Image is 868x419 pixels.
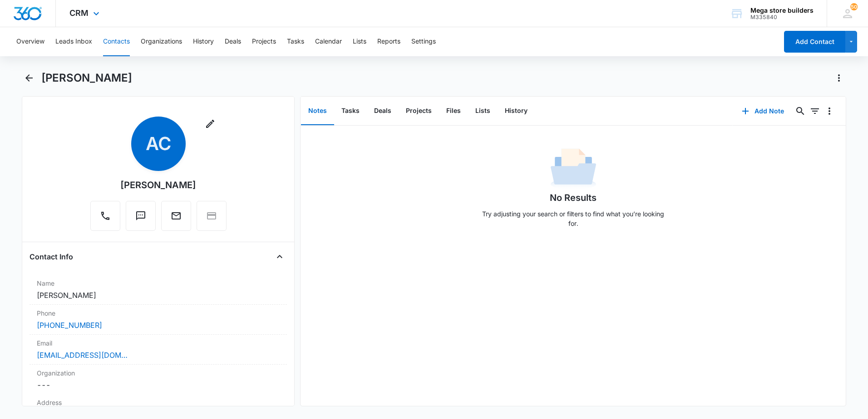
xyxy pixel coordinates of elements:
button: Filters [808,104,822,118]
button: History [193,27,214,56]
dd: --- [37,380,280,390]
button: Search... [793,104,808,118]
button: Tasks [287,27,304,56]
button: Lists [353,27,366,56]
div: notifications count [850,3,858,10]
img: No Data [551,146,596,191]
button: Overflow Menu [822,104,837,118]
button: Text [126,201,156,231]
button: Reports [377,27,400,56]
button: Leads Inbox [55,27,92,56]
label: Address [37,398,280,407]
a: [EMAIL_ADDRESS][DOMAIN_NAME] [37,350,128,361]
button: Calendar [315,27,342,56]
div: Email[EMAIL_ADDRESS][DOMAIN_NAME] [30,335,287,365]
button: Projects [252,27,276,56]
span: AC [131,117,186,171]
button: History [498,97,535,125]
label: Phone [37,308,280,318]
button: Back [22,71,36,85]
button: Deals [367,97,399,125]
button: Deals [225,27,241,56]
span: CRM [69,8,89,18]
span: 50 [850,3,858,10]
button: Files [439,97,468,125]
button: Call [90,201,120,231]
button: Actions [832,71,846,85]
h4: Contact Info [30,251,73,262]
div: Organization--- [30,365,287,394]
button: Projects [399,97,439,125]
h1: [PERSON_NAME] [41,71,132,85]
a: Email [161,215,191,223]
div: [PERSON_NAME] [120,178,196,192]
a: [PHONE_NUMBER] [37,320,102,331]
div: account id [750,14,814,20]
dd: [PERSON_NAME] [37,290,280,301]
button: Add Note [733,100,793,122]
p: Try adjusting your search or filters to find what you’re looking for. [478,209,669,228]
a: Call [90,215,120,223]
label: Organization [37,368,280,378]
button: Contacts [103,27,130,56]
button: Overview [16,27,44,56]
button: Add Contact [784,31,845,53]
button: Settings [411,27,436,56]
button: Email [161,201,191,231]
a: Text [126,215,156,223]
div: Name[PERSON_NAME] [30,275,287,305]
h1: No Results [550,191,597,205]
button: Close [272,249,287,264]
div: Phone[PHONE_NUMBER] [30,305,287,335]
button: Lists [468,97,498,125]
label: Name [37,278,280,288]
button: Organizations [141,27,182,56]
label: Email [37,338,280,348]
button: Notes [301,97,334,125]
button: Tasks [334,97,367,125]
div: account name [750,7,814,14]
